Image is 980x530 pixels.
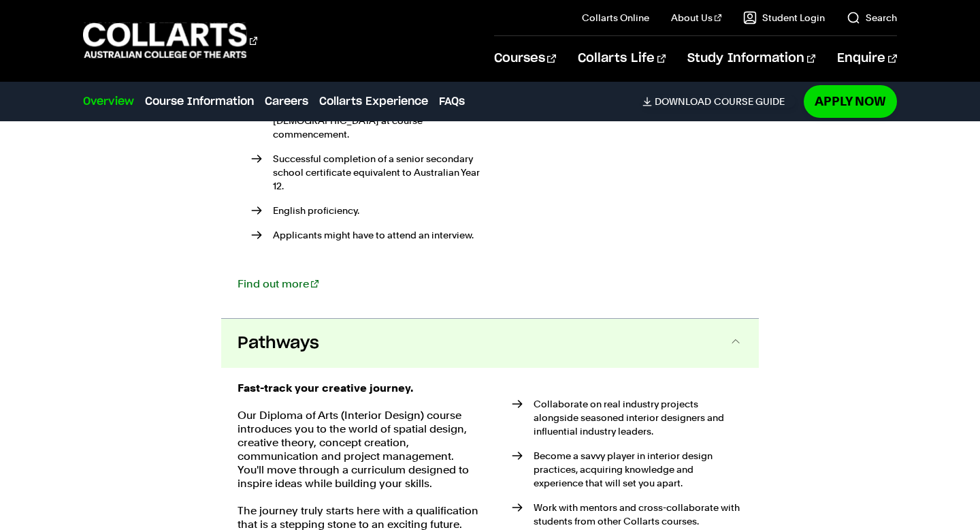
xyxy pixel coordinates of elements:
li: English proficiency. [251,204,482,217]
a: Careers [265,93,308,110]
a: Course Information [145,93,254,110]
a: Find out more [238,277,318,290]
a: Student Login [743,11,825,25]
a: Apply Now [804,85,897,117]
li: Applicants might have to attend an interview. [251,228,482,242]
span: Download [655,95,711,108]
li: Successful completion of a senior secondary school certificate equivalent to Australian Year 12. [251,152,482,193]
a: Search [847,11,897,25]
li: Become a savvy player in interior design practices, acquiring knowledge and experience that will ... [512,449,742,490]
a: About Us [671,11,721,25]
a: Study Information [687,36,815,81]
a: Collarts Online [582,11,649,25]
a: Enquire [837,36,896,81]
strong: Fast-track your creative journey. [238,381,413,394]
a: Courses [494,36,556,81]
button: Pathways [221,319,759,368]
a: Collarts Life [578,36,666,81]
a: Overview [83,93,134,110]
li: Work with mentors and cross-collaborate with students from other Collarts courses. [512,501,742,528]
a: Collarts Experience [319,93,428,110]
a: DownloadCourse Guide [642,95,796,108]
a: FAQs [439,93,465,110]
p: Our Diploma of Arts (Interior Design) course introduces you to the world of spatial design, creat... [238,409,482,490]
div: Go to homepage [83,21,257,60]
li: Collaborate on real industry projects alongside seasoned interior designers and influential indus... [512,397,742,438]
span: Pathways [238,332,319,354]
